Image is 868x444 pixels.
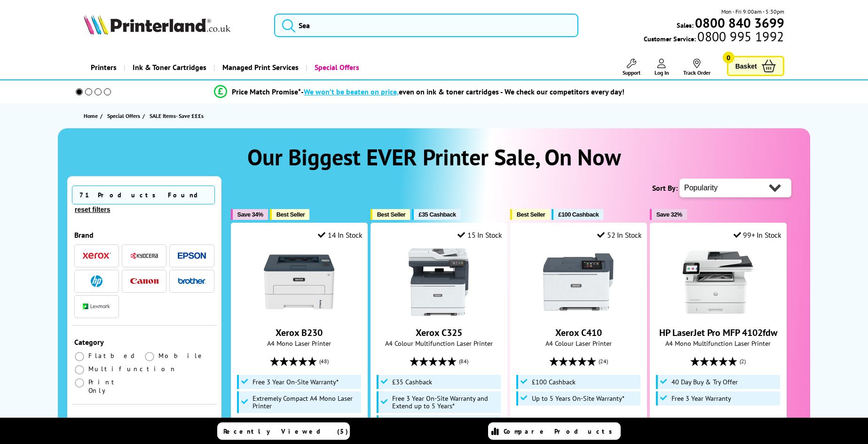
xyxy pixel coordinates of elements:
span: A4 Mono Laser Printer [236,339,363,348]
span: Save 34% [237,211,263,218]
button: HP [80,275,114,288]
button: Best Seller [510,209,550,220]
span: Best Seller [517,211,545,218]
a: Printers [84,55,124,79]
span: Free 3 Year On-Site Warranty* [253,378,339,386]
span: Support [623,69,640,76]
div: Category [74,337,214,347]
img: Lexmark [83,304,111,309]
span: Print Only [88,378,144,395]
div: 15 In Stock [458,230,502,240]
span: £35 Cashback [418,211,456,218]
img: Xerox [83,252,111,259]
b: 0800 840 3699 [695,14,784,31]
a: Xerox B230 [264,310,334,319]
a: Special Offers [306,55,366,79]
span: Sales: [677,21,694,30]
img: Xerox C410 [543,247,614,317]
a: Special Offers [107,111,142,121]
span: A4 Colour Multifunction Laser Printer [376,339,502,348]
span: (2) [740,352,746,370]
span: 0 [723,52,734,63]
div: 14 In Stock [318,230,362,240]
img: Xerox C325 [403,247,474,317]
span: We won’t be beaten on price, [304,87,399,96]
button: Epson [175,249,209,262]
span: Ink & Toner Cartridges [133,55,206,79]
img: Printerland Logo [84,14,230,35]
img: Brother [178,278,206,284]
div: Brand [74,230,214,240]
span: £100 Cashback [532,378,576,386]
span: Sort By: [652,183,678,193]
button: Kyocera [127,249,161,262]
span: ex VAT @ 20% [560,416,602,425]
button: Best Seller [270,209,310,220]
span: Customer Service: [644,32,784,43]
button: £35 Cashback [412,209,460,220]
span: Basket [735,60,757,72]
span: 40 Day Buy & Try Offer [671,378,738,386]
span: Mobile [158,351,205,360]
button: Brother [175,275,209,288]
button: Xerox [80,249,114,262]
h1: Our Biggest EVER Printer Sale, On Now [67,142,801,171]
span: (84) [459,352,468,370]
span: Flatbed [88,351,138,360]
span: Recently Viewed (5) [223,427,348,436]
a: Ink & Toner Cartridges [124,55,213,79]
span: Save 32% [656,211,682,218]
img: Epson [178,252,206,259]
a: Home [84,111,100,121]
span: A4 Colour Laser Printer [515,339,642,348]
button: Best Seller [371,209,410,220]
img: HP LaserJet Pro MFP 4102fdw [683,247,753,317]
span: Compare Products [504,427,617,436]
li: modal_Promise [63,84,776,100]
span: Log In [655,69,669,76]
img: Kyocera [130,252,158,259]
span: Best Seller [276,211,305,218]
div: 99+ In Stock [734,230,781,240]
a: Track Order [683,59,710,76]
a: Managed Print Services [213,55,306,79]
span: ex VAT @ 20% [700,416,742,425]
a: 0800 840 3699 [694,18,784,27]
a: Printerland Logo [84,14,262,37]
a: Xerox C410 [555,327,602,339]
img: HP [91,275,103,287]
a: Compare Products [488,422,621,440]
span: Free 3 Year Warranty [671,395,731,402]
a: Xerox C410 [543,310,614,319]
div: - even on ink & toner cartridges - We check our competitors every day! [301,87,624,96]
div: 52 In Stock [597,230,641,240]
span: Price Match Promise* [232,87,301,96]
span: A4 Mono Multifunction Laser Printer [655,339,781,348]
button: Save 34% [231,209,268,220]
img: Canon [130,278,158,284]
div: Paper Size [74,416,214,426]
span: Up to 5 Years On-Site Warranty* [532,395,624,402]
span: SALE Items- Save £££s [150,112,204,119]
span: 71 Products Found [72,186,215,204]
span: Free 3 Year On-Site Warranty and Extend up to 5 Years* [392,395,498,410]
a: Xerox C325 [416,327,462,339]
span: £344.08 [528,415,559,427]
a: Basket 0 [727,56,784,76]
a: Xerox C325 [403,310,474,319]
a: Log In [655,59,669,76]
button: £100 Cashback [552,209,603,220]
span: (48) [319,352,329,370]
span: £35 Cashback [392,378,432,386]
img: Xerox B230 [264,247,334,317]
span: Mon - Fri 9:00am - 5:30pm [721,7,784,16]
a: Recently Viewed (5) [217,422,350,440]
span: Extremely Compact A4 Mono Laser Printer [253,395,359,410]
span: Multifunction [88,365,177,373]
span: (24) [599,352,608,370]
span: £249.98 [668,415,698,427]
button: Lexmark [80,300,114,313]
span: £100 Cashback [558,211,599,218]
button: reset filters [72,205,113,214]
a: HP LaserJet Pro MFP 4102fdw [683,310,753,319]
